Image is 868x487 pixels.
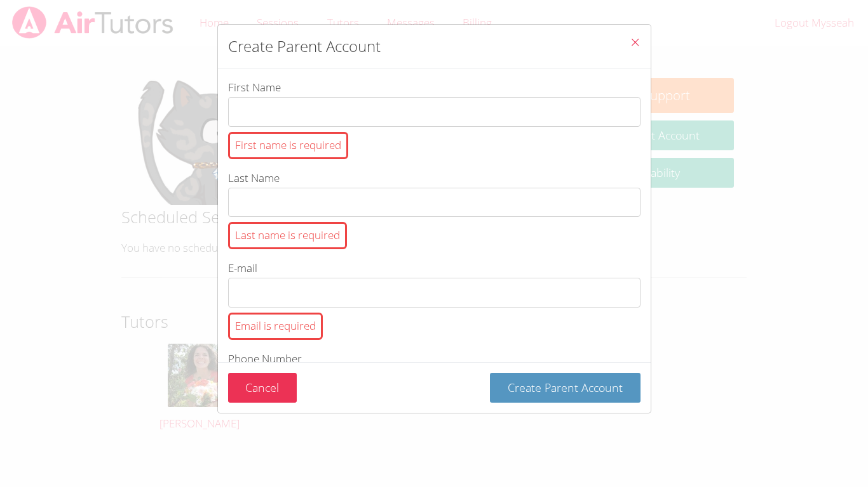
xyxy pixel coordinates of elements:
span: Last Name [228,171,280,185]
div: First name is required [228,132,348,159]
div: Last name is required [228,222,347,249]
button: Create Parent Account [490,373,641,403]
button: Close [620,25,651,63]
input: First NameFirst name is required [228,97,641,127]
span: Create Parent Account [508,380,623,395]
h2: Create Parent Account [228,35,381,58]
span: Phone Number [228,351,302,366]
input: Last NameLast name is required [228,188,641,218]
button: Cancel [228,373,297,403]
span: First Name [228,80,281,94]
input: E-mailEmail is required [228,278,641,308]
span: E-mail [228,261,257,275]
div: Email is required [228,313,323,340]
